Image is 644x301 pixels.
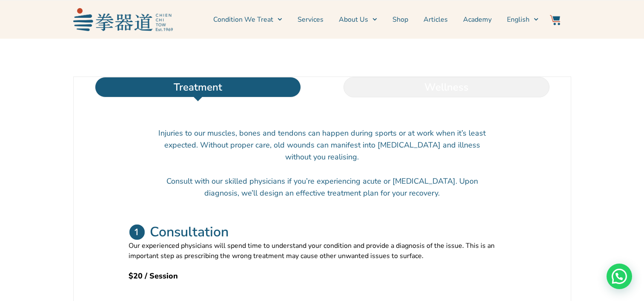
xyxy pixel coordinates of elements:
p: Injuries to our muscles, bones and tendons can happen during sports or at work when it’s least ex... [158,127,486,163]
h2: Consultation [150,224,229,241]
div: Need help? WhatsApp contact [607,264,632,289]
p: Consult with our skilled physicians if you’re experiencing acute or [MEDICAL_DATA]. Upon diagnosi... [158,175,486,199]
a: Condition We Treat [213,9,282,30]
a: About Us [339,9,377,30]
a: Shop [392,9,408,30]
a: Articles [424,9,448,30]
p: Our experienced physicians will spend time to understand your condition and provide a diagnosis o... [129,241,516,261]
span: English [507,14,530,25]
h2: $20 / Session [129,270,516,282]
img: Website Icon-03 [550,15,560,25]
a: Switch to English [507,9,538,30]
a: Services [298,9,323,30]
a: Academy [463,9,492,30]
nav: Menu [177,9,539,30]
